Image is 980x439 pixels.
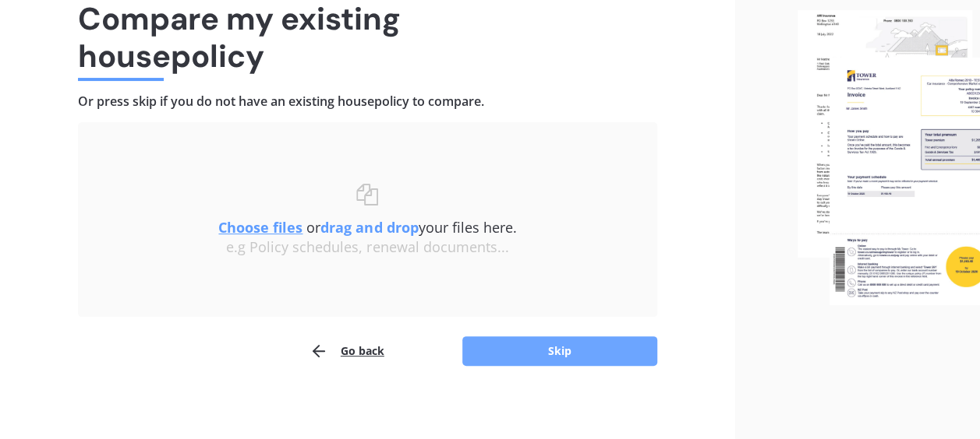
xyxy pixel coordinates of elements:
button: Go back [310,335,384,367]
button: Skip [462,336,657,366]
div: e.g Policy schedules, renewal documents... [109,239,626,256]
u: Choose files [218,218,302,237]
span: or your files here. [218,218,516,237]
img: files.webp [798,10,980,304]
h4: Or press skip if you do not have an existing house policy to compare. [78,93,657,110]
b: drag and drop [320,218,418,237]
